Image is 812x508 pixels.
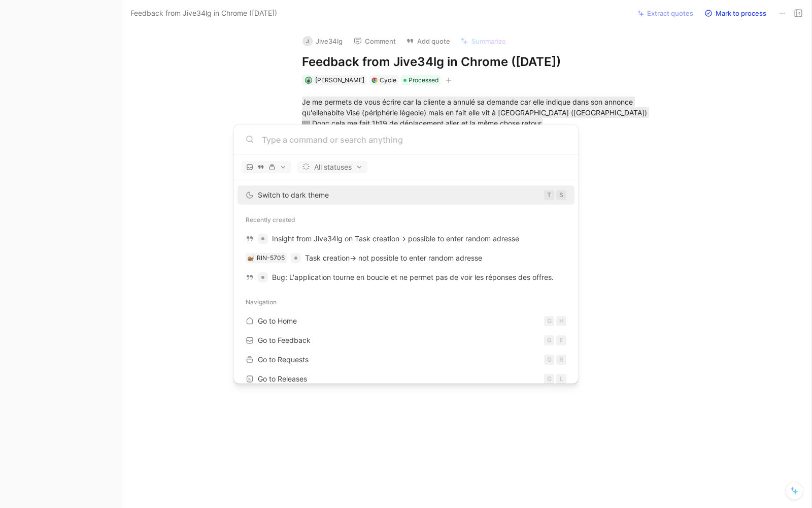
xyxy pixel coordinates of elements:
div: G [544,374,554,384]
span: Go to Requests [258,355,309,364]
button: All statuses [297,161,367,173]
button: Switch to dark themeTS [238,185,574,205]
div: G [544,335,554,345]
a: Go to ReleasesGL [238,369,574,389]
div: Recently created [233,211,579,229]
div: H [556,316,566,326]
span: Insight from Jive34lg on Task creation-> possible to enter random adresse [272,234,519,243]
span: Go to Home [258,316,297,325]
div: F [556,335,566,345]
span: Go to Feedback [258,336,311,344]
div: G [544,355,554,365]
div: G [544,316,554,326]
div: S [556,190,566,200]
input: Type a command or search anything [262,134,566,146]
div: Navigation [233,293,579,311]
span: All statuses [302,161,363,173]
a: Go to RequestsGR [238,350,574,369]
img: 🐌 [248,255,254,261]
div: R [556,355,566,365]
a: Bug: L'application tourne en boucle et ne permet pas de voir les réponses des offres. [238,268,574,287]
div: RIN-5705 [257,253,285,263]
a: Go to FeedbackGF [238,331,574,350]
div: L [556,374,566,384]
a: Go to HomeGH [238,311,574,331]
span: Task creation-> not possible to enter random adresse [305,253,482,262]
span: Bug: L'application tourne en boucle et ne permet pas de voir les réponses des offres. [272,273,554,281]
a: 🐌RIN-5705Task creation-> not possible to enter random adresse [238,248,574,268]
span: Go to Releases [258,374,307,383]
span: Switch to dark theme [258,190,329,199]
div: T [544,190,554,200]
a: Insight from Jive34lg on Task creation-> possible to enter random adresse [238,229,574,248]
